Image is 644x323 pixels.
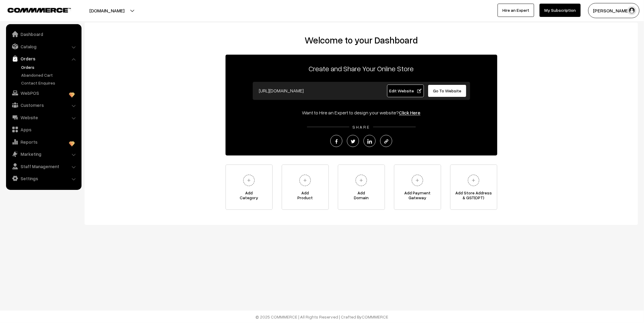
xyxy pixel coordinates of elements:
[338,190,385,203] span: Add Domain
[226,109,497,116] div: Want to Hire an Expert to design your website?
[226,63,497,74] p: Create and Share Your Online Store
[8,149,79,159] a: Marketing
[389,88,421,93] span: Edit Website
[20,64,79,70] a: Orders
[8,8,71,12] img: COMMMERCE
[428,85,467,97] a: Go To Website
[627,6,636,15] img: user
[8,6,60,13] a: COMMMERCE
[226,190,272,203] span: Add Category
[588,3,639,18] button: [PERSON_NAME]
[8,29,79,40] a: Dashboard
[91,35,632,46] h2: Welcome to your Dashboard
[20,80,79,86] a: Contact Enquires
[399,110,421,116] a: Click Here
[433,88,461,93] span: Go To Website
[362,314,389,319] a: COMMMERCE
[8,88,79,98] a: WebPOS
[68,3,146,18] button: [DOMAIN_NAME]
[465,172,482,189] img: plus.svg
[8,53,79,64] a: Orders
[8,161,79,172] a: Staff Management
[394,190,441,203] span: Add Payment Gateway
[338,165,385,210] a: AddDomain
[8,173,79,184] a: Settings
[241,172,257,189] img: plus.svg
[387,85,424,97] a: Edit Website
[498,4,534,17] a: Hire an Expert
[8,112,79,123] a: Website
[20,72,79,78] a: Abandoned Cart
[394,165,441,210] a: Add PaymentGateway
[297,172,313,189] img: plus.svg
[450,190,497,203] span: Add Store Address & GST(OPT)
[353,172,370,189] img: plus.svg
[450,165,497,210] a: Add Store Address& GST(OPT)
[540,4,581,17] a: My Subscription
[282,165,329,210] a: AddProduct
[282,190,328,203] span: Add Product
[8,136,79,147] a: Reports
[8,100,79,110] a: Customers
[409,172,426,189] img: plus.svg
[226,165,273,210] a: AddCategory
[8,41,79,52] a: Catalog
[349,124,373,130] span: SHARE
[8,124,79,135] a: Apps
